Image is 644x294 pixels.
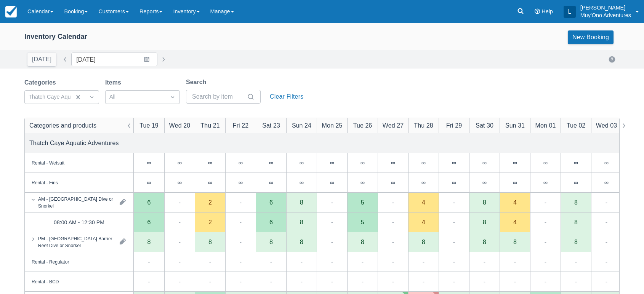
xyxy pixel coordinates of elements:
[300,160,304,166] div: ∞
[378,173,408,193] div: ∞
[147,239,151,245] div: 8
[591,173,622,193] div: ∞
[195,153,225,173] div: ∞
[513,160,517,166] div: ∞
[225,153,256,173] div: ∞
[452,179,456,185] div: ∞
[561,213,591,232] div: 8
[148,257,150,266] div: -
[347,173,378,193] div: ∞
[178,179,182,185] div: ∞
[360,160,365,166] div: ∞
[408,213,439,232] div: 4
[331,217,333,227] div: -
[269,179,273,185] div: ∞
[383,121,404,130] div: Wed 27
[561,153,591,173] div: ∞
[71,53,157,66] input: Date
[574,199,578,205] div: 8
[192,90,245,104] input: Search by item
[262,121,280,130] div: Sat 23
[256,153,286,173] div: ∞
[541,8,553,14] span: Help
[134,213,164,232] div: 6
[269,160,273,166] div: ∞
[596,121,617,130] div: Wed 03
[574,179,578,185] div: ∞
[439,153,469,173] div: ∞
[392,277,394,286] div: -
[200,121,219,130] div: Thu 21
[164,173,195,193] div: ∞
[164,153,195,173] div: ∞
[484,277,485,286] div: -
[446,121,462,130] div: Fri 29
[378,153,408,173] div: ∞
[392,257,394,266] div: -
[331,237,333,246] div: -
[469,173,500,193] div: ∞
[134,173,164,193] div: ∞
[256,213,286,232] div: 6
[27,53,56,66] button: [DATE]
[240,257,242,266] div: -
[543,179,548,185] div: ∞
[347,153,378,173] div: ∞
[500,153,530,173] div: ∞
[32,159,64,166] div: Rental - Wetsuit
[361,239,364,245] div: 8
[239,179,243,185] div: ∞
[453,237,455,246] div: -
[361,219,364,225] div: 5
[270,277,272,286] div: -
[240,198,242,207] div: -
[267,90,306,104] button: Clear Filters
[392,237,394,246] div: -
[179,237,181,246] div: -
[186,78,209,87] label: Search
[330,179,334,185] div: ∞
[408,153,439,173] div: ∞
[439,173,469,193] div: ∞
[208,160,212,166] div: ∞
[331,198,333,207] div: -
[421,160,426,166] div: ∞
[574,219,578,225] div: 8
[469,213,500,232] div: 8
[568,30,614,44] a: New Booking
[38,195,114,209] div: AM - [GEOGRAPHIC_DATA] Dive or Snorkel
[322,121,343,130] div: Mon 25
[483,199,486,205] div: 8
[530,153,561,173] div: ∞
[545,198,546,207] div: -
[347,213,378,232] div: 5
[88,93,96,101] span: Dropdown icon
[606,257,607,266] div: -
[513,219,517,225] div: 4
[362,257,364,266] div: -
[500,213,530,232] div: 4
[513,239,517,245] div: 8
[147,160,151,166] div: ∞
[317,153,347,173] div: ∞
[391,179,395,185] div: ∞
[543,160,548,166] div: ∞
[32,278,59,285] div: Rental - BCD
[545,277,546,286] div: -
[286,153,317,173] div: ∞
[422,199,425,205] div: 4
[179,198,181,207] div: -
[225,173,256,193] div: ∞
[178,160,182,166] div: ∞
[422,239,425,245] div: 8
[591,153,622,173] div: ∞
[606,277,607,286] div: -
[362,277,364,286] div: -
[482,179,487,185] div: ∞
[575,257,577,266] div: -
[148,277,150,286] div: -
[54,217,104,227] div: 08:00 AM - 12:30 PM
[38,235,114,249] div: PM - [GEOGRAPHIC_DATA] Barrier Reef Dive or Snorkel
[530,173,561,193] div: ∞
[535,9,540,14] i: Help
